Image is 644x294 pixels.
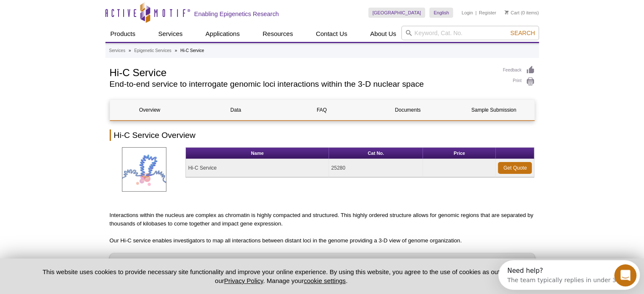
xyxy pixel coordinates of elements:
li: » [129,48,131,53]
h1: Hi-C Service [110,66,495,78]
th: Price [423,148,496,159]
th: Name [186,148,329,159]
li: (0 items) [505,8,539,18]
a: Learn more about Hi-C and how it works [110,253,535,272]
a: Services [109,47,125,55]
td: Hi-C Service [186,159,329,177]
a: Cart [505,10,520,16]
img: Your Cart [505,10,509,14]
a: English [429,8,453,18]
a: Applications [200,26,245,42]
a: Services [153,26,188,42]
a: Resources [257,26,298,42]
div: Need help? [9,7,124,14]
div: The team typically replies in under 3m [9,14,124,23]
a: [GEOGRAPHIC_DATA] [368,8,426,18]
a: Register [479,10,496,16]
a: Sample Submission [454,100,533,120]
iframe: Intercom live chat discovery launcher [498,260,640,290]
a: Contact Us [311,26,352,42]
button: cookie settings [304,277,345,284]
a: About Us [365,26,401,42]
a: Login [462,10,473,16]
p: Interactions within the nucleus are complex as chromatin is highly compacted and structured. This... [110,211,535,228]
li: Hi-C Service [180,48,204,53]
img: Hi-C Service [122,147,166,192]
iframe: Intercom live chat [614,264,637,287]
li: » [175,48,177,53]
h2: End-to-end service to interrogate genomic loci interactions within the 3-D nuclear space​ [110,80,495,88]
p: Our Hi-C service enables investigators to map all interactions between distant loci in the genome... [110,236,535,245]
input: Keyword, Cat. No. [401,26,539,40]
a: Overview [110,100,190,120]
a: Documents [368,100,448,120]
a: FAQ [282,100,362,120]
a: Feedback [503,66,535,75]
a: Privacy Policy [224,277,263,284]
a: Data [196,100,276,120]
button: Search [508,29,537,37]
li: | [475,8,477,18]
a: Epigenetic Services [134,47,171,55]
th: Cat No. [329,148,423,159]
a: Print [503,77,535,86]
span: Search [510,30,535,36]
td: 25280 [329,159,423,177]
a: Products [105,26,141,42]
p: This website uses cookies to provide necessary site functionality and improve your online experie... [28,267,535,285]
h2: Hi-C Service Overview [110,129,535,141]
a: Get Quote [498,162,532,174]
h2: Enabling Epigenetics Research [194,10,279,18]
div: Open Intercom Messenger [3,3,149,27]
